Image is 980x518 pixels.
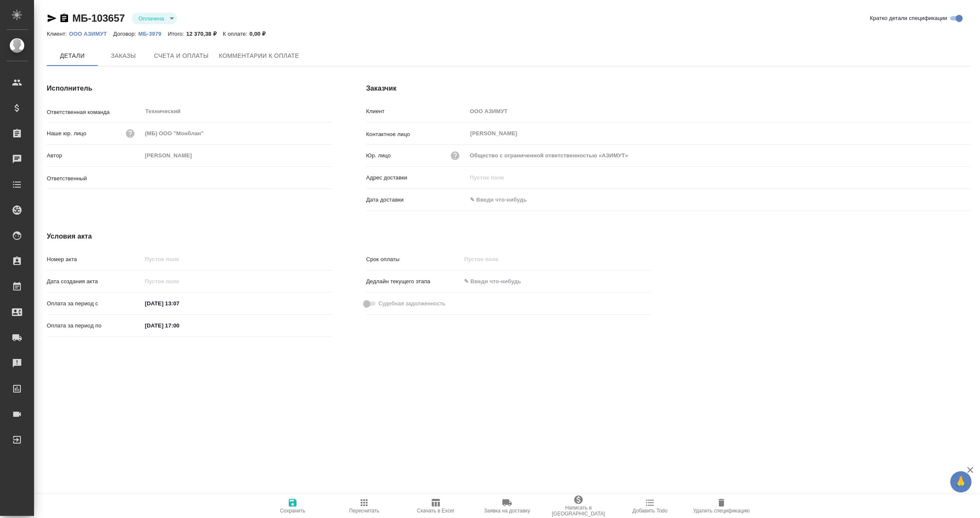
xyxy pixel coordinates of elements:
p: Оплата за период с [47,299,142,308]
p: Наше юр. лицо [47,129,86,138]
input: ✎ Введи что-нибудь [142,297,217,310]
h4: Исполнитель [47,83,332,94]
a: ООО АЗИМУТ [69,30,113,37]
p: 12 370,38 ₽ [186,31,223,37]
p: К оплате: [223,31,250,37]
p: Ответственный [47,174,142,183]
span: Кратко детали спецификации [870,14,947,23]
span: Комментарии к оплате [219,51,299,61]
p: Клиент [366,107,467,116]
input: Пустое поле [467,149,971,162]
p: ООО АЗИМУТ [69,31,113,37]
p: Договор: [113,31,138,37]
span: 🙏 [954,473,968,491]
p: Дедлайн текущего этапа [366,277,462,286]
button: Скопировать ссылку для ЯМессенджера [47,13,57,23]
input: Пустое поле [142,149,332,162]
button: Скопировать ссылку [59,13,69,23]
a: МБ-3979 [138,30,168,37]
input: Пустое поле [142,253,332,265]
p: Дата создания акта [47,277,142,286]
span: Счета и оплаты [154,51,209,61]
p: МБ-3979 [138,31,168,37]
h4: Заказчик [366,83,971,94]
p: Дата доставки [366,196,467,204]
p: Контактное лицо [366,130,467,139]
button: 🙏 [950,471,971,492]
button: Оплачена [136,15,167,22]
input: Пустое поле [461,253,536,265]
p: 0,00 ₽ [250,31,272,37]
p: Юр. лицо [366,151,391,160]
button: Open [328,177,329,179]
input: ✎ Введи что-нибудь [467,194,541,206]
input: Пустое поле [467,105,971,117]
p: Адрес доставки [366,174,467,182]
input: Пустое поле [142,275,217,287]
p: Итого: [168,31,186,37]
span: Судебная задолженность [379,299,445,308]
input: ✎ Введи что-нибудь [461,275,536,287]
span: Заказы [103,51,144,61]
h4: Условия акта [47,231,651,242]
p: Срок оплаты [366,255,462,264]
p: Оплата за период по [47,322,142,330]
p: Ответственная команда [47,108,142,117]
div: Оплачена [132,13,177,24]
span: Детали [52,51,93,61]
p: Номер акта [47,255,142,264]
a: МБ-103657 [72,12,125,24]
p: Автор [47,151,142,160]
input: Пустое поле [142,127,332,139]
input: Пустое поле [467,171,971,184]
input: ✎ Введи что-нибудь [142,319,217,332]
p: Клиент: [47,31,69,37]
